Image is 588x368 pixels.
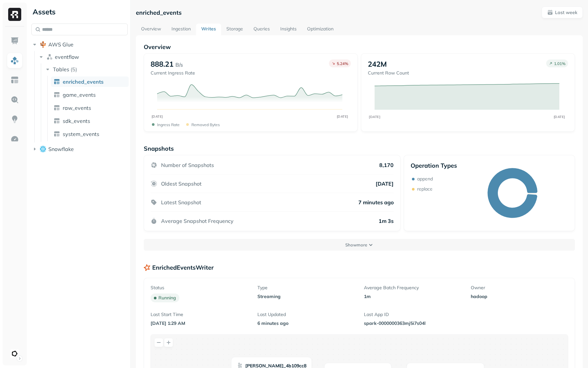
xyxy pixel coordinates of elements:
[53,66,69,73] span: Tables
[55,54,79,60] span: eventflow
[136,9,182,16] p: enriched_events
[10,37,19,45] img: Dashboard
[63,118,90,124] span: sdk_events
[151,320,248,326] p: [DATE] 1:29 AM
[364,320,461,326] p: spark-0000000363mj5i7s04l
[38,52,128,62] button: eventflow
[10,349,19,358] img: Ludeo
[63,105,91,111] span: raw_events
[417,186,433,192] p: replace
[161,180,202,187] p: Oldest Snapshot
[54,118,60,124] img: table
[51,116,129,126] a: sdk_events
[54,131,60,137] img: table
[51,90,129,100] a: game_events
[10,76,19,84] img: Asset Explorer
[221,24,248,35] a: Storage
[54,78,60,85] img: table
[48,41,73,48] span: AWS Glue
[151,311,248,318] p: Last Start Time
[257,311,355,318] p: Last Updated
[345,242,367,248] p: Show more
[151,59,173,69] p: 888.21
[471,293,568,300] p: hadoop
[144,239,575,251] button: Showmore
[51,103,129,113] a: raw_events
[31,39,128,50] button: AWS Glue
[417,176,433,182] p: append
[337,114,348,119] tspan: [DATE]
[31,7,128,17] div: Assets
[196,24,221,35] a: Writes
[364,311,461,318] p: Last App ID
[257,285,355,291] p: Type
[248,24,275,35] a: Queries
[257,293,355,300] p: streaming
[152,114,163,119] tspan: [DATE]
[471,285,568,291] p: Owner
[554,115,565,119] tspan: [DATE]
[144,145,174,152] p: Snapshots
[379,162,394,168] p: 8,170
[161,162,214,168] p: Number of Snapshots
[337,61,348,66] p: 5.24 %
[144,43,575,51] p: Overview
[40,41,46,48] img: root
[364,293,461,300] p: 1m
[275,24,302,35] a: Insights
[368,70,409,76] p: Current Row Count
[31,144,128,154] button: Snowflake
[51,129,129,139] a: system_events
[175,61,183,69] p: B/s
[8,8,21,21] img: Ryft
[364,285,461,291] p: Average Batch Frequency
[411,162,457,169] p: Operation Types
[51,76,129,87] a: enriched_events
[71,66,77,73] p: ( 5 )
[46,54,53,60] img: namespace
[63,131,99,137] span: system_events
[40,146,46,152] img: root
[161,218,234,224] p: Average Snapshot Frequency
[555,9,577,16] p: Last week
[44,64,128,75] button: Tables(5)
[191,122,220,127] p: Removed bytes
[10,95,19,104] img: Query Explorer
[257,320,355,326] p: 6 minutes ago
[542,7,583,18] button: Last week
[54,105,60,111] img: table
[63,78,104,85] span: enriched_events
[157,122,180,127] p: Ingress Rate
[376,180,394,187] p: [DATE]
[151,70,195,76] p: Current Ingress Rate
[10,56,19,65] img: Assets
[369,115,380,119] tspan: [DATE]
[554,61,565,66] p: 1.01 %
[136,24,166,35] a: Overview
[10,115,19,124] img: Insights
[10,135,19,143] img: Optimization
[151,285,248,291] p: Status
[152,264,214,271] p: EnrichedEventsWriter
[358,199,394,206] p: 7 minutes ago
[368,59,387,69] p: 242M
[54,92,60,98] img: table
[302,24,339,35] a: Optimization
[48,146,74,152] span: Snowflake
[158,295,176,301] p: running
[63,92,96,98] span: game_events
[161,199,201,206] p: Latest Snapshot
[166,24,196,35] a: Ingestion
[379,218,394,224] p: 1m 3s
